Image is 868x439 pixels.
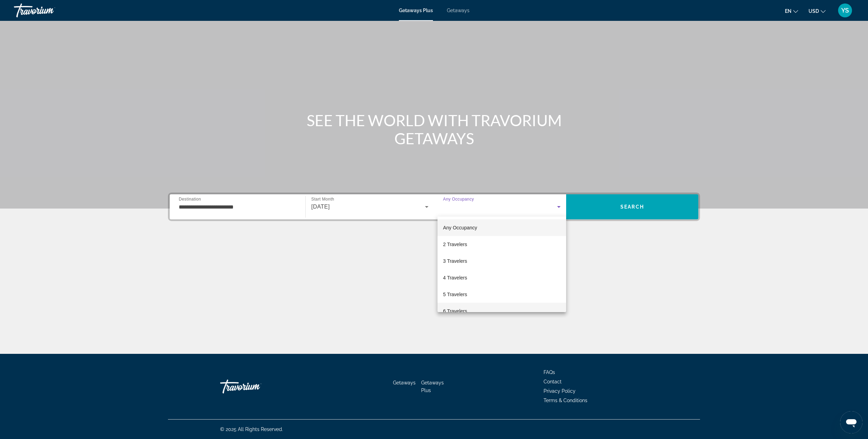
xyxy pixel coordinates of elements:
[443,307,467,315] span: 6 Travelers
[443,257,467,265] span: 3 Travelers
[443,240,467,249] span: 2 Travelers
[840,411,862,433] iframe: Button to launch messaging window
[443,225,477,230] span: Any Occupancy
[443,274,467,282] span: 4 Travelers
[443,290,467,299] span: 5 Travelers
